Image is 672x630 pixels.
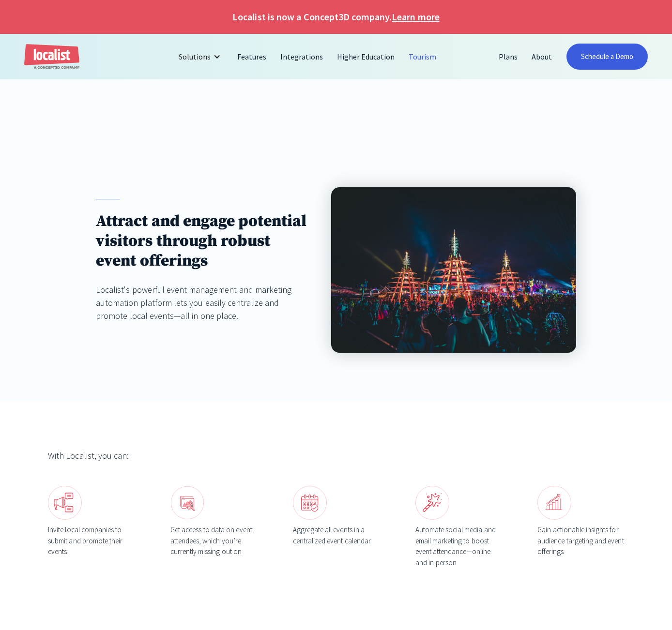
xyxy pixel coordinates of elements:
[48,525,134,557] div: Invite local companies to submit and promote their events
[492,45,525,68] a: Plans
[230,45,274,68] a: Features
[179,51,211,62] div: Solutions
[525,45,559,68] a: About
[537,525,624,557] div: Gain actionable insights for audience targeting and event offerings
[330,45,402,68] a: Higher Education
[274,45,330,68] a: Integrations
[24,44,79,70] a: home
[392,10,439,24] a: Learn more
[48,449,624,462] div: With Localist, you can:
[415,525,502,568] div: Automate social media and email marketing to boost event attendance—online and in-person
[96,283,312,322] div: Localist's powerful event management and marketing automation platform lets you easily centralize...
[293,525,379,546] div: Aggregate all events in a centralized event calendar
[170,525,257,557] div: Get access to data on event attendees, which you’re currently missing out on
[96,211,312,271] h1: Attract and engage potential visitors through robust event offerings
[402,45,443,68] a: Tourism
[171,45,230,68] div: Solutions
[566,44,648,70] a: Schedule a Demo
